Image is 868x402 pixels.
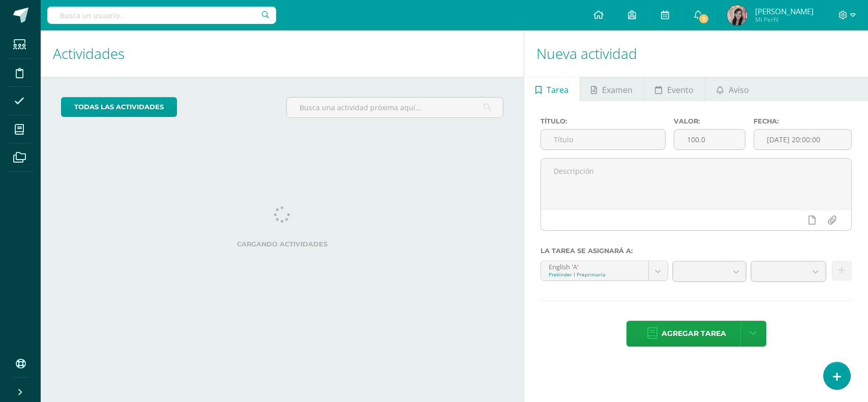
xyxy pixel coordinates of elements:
[541,261,667,281] a: English 'A'Prekinder I Preprimaria
[755,6,814,16] span: [PERSON_NAME]
[547,78,568,102] span: Tarea
[524,77,579,101] a: Tarea
[53,30,512,77] h1: Actividades
[61,240,503,248] label: Cargando actividades
[705,77,760,101] a: Aviso
[549,261,640,271] div: English 'A'
[580,77,644,101] a: Examen
[287,98,503,117] input: Busca una actividad próxima aquí...
[674,130,745,149] input: Puntos máximos
[61,97,177,117] a: todas las Actividades
[698,13,709,24] span: 7
[541,130,665,149] input: Título
[754,130,851,149] input: Fecha de entrega
[754,117,852,125] label: Fecha:
[47,7,276,24] input: Busca un usuario...
[727,5,747,25] img: 9551210c757c62f5e4bd36020026bc4b.png
[541,247,852,255] label: La tarea se asignará a:
[536,30,856,77] h1: Nueva actividad
[541,117,665,125] label: Título:
[602,78,633,102] span: Examen
[667,78,694,102] span: Evento
[729,78,749,102] span: Aviso
[662,321,726,346] span: Agregar tarea
[755,15,814,24] span: Mi Perfil
[549,271,640,278] div: Prekinder I Preprimaria
[644,77,705,101] a: Evento
[674,117,745,125] label: Valor:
